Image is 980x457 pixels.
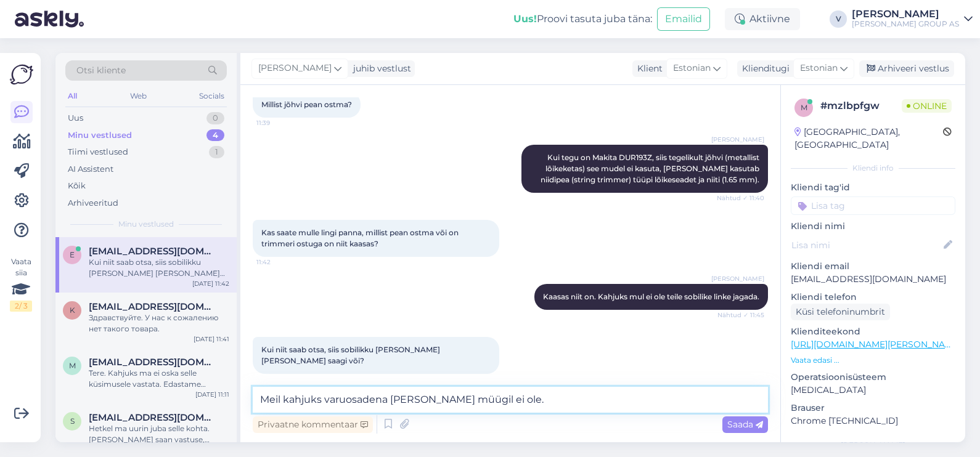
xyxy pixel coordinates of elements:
[209,146,224,158] div: 1
[791,384,955,397] p: [MEDICAL_DATA]
[830,10,847,28] div: V
[89,246,217,257] span: eha.epost@gmail.com
[89,368,229,390] div: Tere. Kahjuks ma ei oska selle küsimusele vastata. Edastame küsimuse arendajatele, et nad saaksid...
[253,416,373,433] div: Privaatne kommentaar
[68,197,118,209] div: Arhiveeritud
[820,99,902,113] div: # mzlbpfgw
[89,312,229,334] div: Здравствуйте. У нас к сожалению нет такого товара.
[68,129,132,142] div: Minu vestlused
[118,219,174,230] span: Minu vestlused
[89,423,229,445] div: Hetkel ma uurin juba selle kohta. [PERSON_NAME] saan vastuse, [PERSON_NAME] teile [PERSON_NAME].
[70,305,75,315] span: k
[89,357,217,368] span: martmardik70@gmail.com
[197,88,227,104] div: Socials
[76,64,126,77] span: Otsi kliente
[128,88,149,104] div: Web
[725,8,800,30] div: Aktiivne
[256,257,303,267] span: 11:42
[657,7,710,31] button: Emailid
[791,163,955,174] div: Kliendi info
[717,310,764,320] span: Nähtud ✓ 11:45
[791,238,941,252] input: Lisa nimi
[632,62,663,75] div: Klient
[89,412,217,423] span: sirle.tammoja@gmail.com
[10,256,32,312] div: Vaata siia
[794,126,943,152] div: [GEOGRAPHIC_DATA], [GEOGRAPHIC_DATA]
[791,355,955,366] p: Vaata edasi ...
[791,291,955,304] p: Kliendi telefon
[256,374,303,384] span: 11:46
[70,416,75,426] span: s
[68,146,128,158] div: Tiimi vestlused
[195,390,229,399] div: [DATE] 11:11
[513,13,537,25] b: Uus!
[902,99,952,113] span: Online
[711,135,764,144] span: [PERSON_NAME]
[261,345,442,365] span: Kui niit saab otsa, siis sobilikku [PERSON_NAME] [PERSON_NAME] saagi või?
[673,62,711,75] span: Estonian
[791,402,955,415] p: Brauser
[791,220,955,233] p: Kliendi nimi
[258,62,332,75] span: [PERSON_NAME]
[68,180,86,192] div: Kõik
[791,371,955,384] p: Operatsioonisüsteem
[791,325,955,338] p: Klienditeekond
[800,62,838,75] span: Estonian
[791,304,890,320] div: Küsi telefoninumbrit
[261,228,460,248] span: Kas saate mulle lingi panna, millist pean ostma või on trimmeri ostuga on niit kaasas?
[791,181,955,194] p: Kliendi tag'id
[89,257,229,279] div: Kui niit saab otsa, siis sobilikku [PERSON_NAME] [PERSON_NAME] saagi või?
[543,292,759,301] span: Kaasas niit on. Kahjuks mul ei ole teile sobilike linke jagada.
[70,250,75,259] span: e
[791,273,955,286] p: [EMAIL_ADDRESS][DOMAIN_NAME]
[717,193,764,203] span: Nähtud ✓ 11:40
[727,419,763,430] span: Saada
[791,440,955,451] div: [PERSON_NAME]
[801,103,807,112] span: m
[68,112,83,124] div: Uus
[859,60,954,77] div: Arhiveeri vestlus
[194,334,229,344] div: [DATE] 11:41
[206,112,224,124] div: 0
[711,274,764,283] span: [PERSON_NAME]
[348,62,411,75] div: juhib vestlust
[253,387,768,413] textarea: Meil kahjuks varuosadena [PERSON_NAME] müügil ei ole
[791,260,955,273] p: Kliendi email
[541,153,761,184] span: Kui tegu on Makita DUR193Z, siis tegelikult jõhvi (metallist lõikeketas) see mudel ei kasuta, [PE...
[192,279,229,288] div: [DATE] 11:42
[206,129,224,142] div: 4
[852,9,959,19] div: [PERSON_NAME]
[852,19,959,29] div: [PERSON_NAME] GROUP AS
[256,118,303,127] span: 11:39
[68,163,113,176] div: AI Assistent
[737,62,790,75] div: Klienditugi
[69,361,76,370] span: m
[791,196,955,215] input: Lisa tag
[10,63,33,86] img: Askly Logo
[65,88,80,104] div: All
[261,100,352,109] span: Millist jõhvi pean ostma?
[10,301,32,312] div: 2 / 3
[852,9,973,29] a: [PERSON_NAME][PERSON_NAME] GROUP AS
[513,12,652,26] div: Proovi tasuta juba täna:
[89,301,217,312] span: kor.marina8@gmail.com
[791,415,955,427] p: Chrome [TECHNICAL_ID]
